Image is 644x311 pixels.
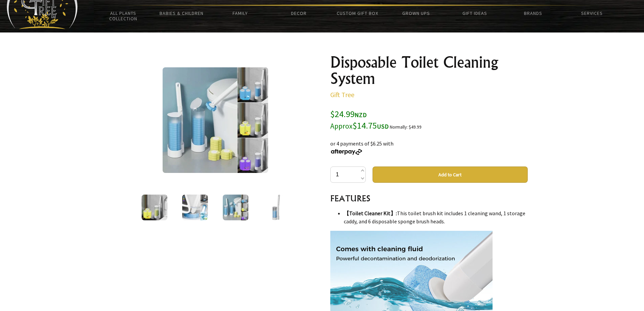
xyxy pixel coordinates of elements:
span: $24.99 $14.75 [330,108,389,131]
img: Disposable Toilet Cleaning System [223,195,248,220]
strong: 【Toilet Cleaner Kit】: [344,210,397,217]
a: Babies & Children [152,6,211,20]
a: Grown Ups [387,6,445,20]
span: USD [377,123,389,130]
a: Services [563,6,621,20]
img: Disposable Toilet Cleaning System [163,67,268,173]
img: Disposable Toilet Cleaning System [182,195,208,220]
img: Afterpay [330,149,363,155]
a: Brands [504,6,563,20]
h1: Disposable Toilet Cleaning System [330,54,528,87]
a: Decor [269,6,328,20]
a: Family [211,6,269,20]
a: All Plants Collection [94,6,152,26]
img: Disposable Toilet Cleaning System [263,195,289,220]
a: Gift Ideas [445,6,504,20]
a: Gift Tree [330,90,354,99]
img: Disposable Toilet Cleaning System [142,195,167,220]
button: Add to Cart [373,166,528,183]
a: Custom Gift Box [328,6,387,20]
small: Approx [330,121,353,131]
div: or 4 payments of $6.25 with [330,131,528,156]
small: Normally: $49.99 [390,124,422,130]
span: NZD [355,111,367,119]
h3: FEATURES [330,193,528,204]
li: This toilet brush kit includes 1 cleaning wand, 1 storage caddy, and 6 disposable sponge brush he... [344,209,528,225]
